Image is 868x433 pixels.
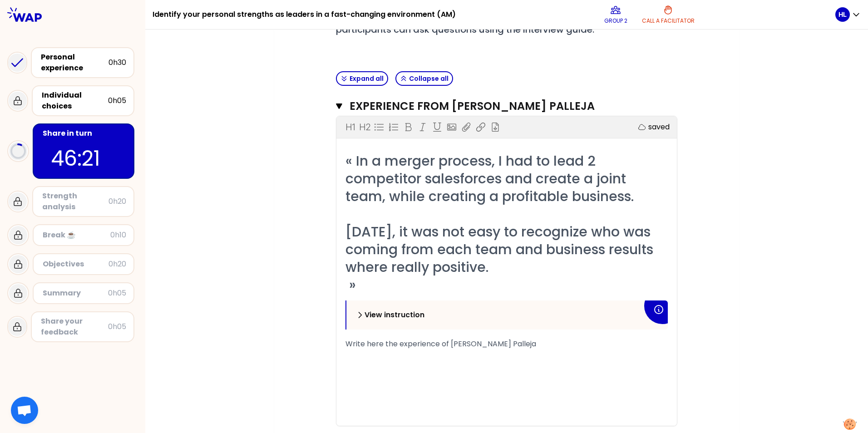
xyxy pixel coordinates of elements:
[345,339,536,349] span: Write here the experience of [PERSON_NAME] Palleja
[336,71,388,86] button: Expand all
[601,1,631,28] button: Group 2
[336,99,677,113] button: Experience from [PERSON_NAME] Palleja
[43,230,110,241] div: Break ☕️
[365,310,424,320] p: View instruction
[345,121,355,133] p: H1
[51,143,116,174] p: 46:21
[648,122,670,133] p: saved
[42,90,108,112] div: Individual choices
[604,17,627,25] p: Group 2
[345,151,657,295] span: « In a merger process, I had to lead 2 competitor salesforces and create a joint team, while crea...
[42,191,108,212] div: Strength analysis
[108,321,126,332] div: 0h05
[41,316,108,338] div: Share your feedback
[43,288,108,299] div: Summary
[41,52,108,74] div: Personal experience
[108,57,126,68] div: 0h30
[838,10,847,19] p: HL
[350,99,646,113] h3: Experience from [PERSON_NAME] Palleja
[108,288,126,299] div: 0h05
[110,230,126,241] div: 0h10
[43,128,126,139] div: Share in turn
[11,397,38,424] div: Open chat
[638,1,698,28] button: Call a facilitator
[108,259,126,270] div: 0h20
[43,259,108,270] div: Objectives
[835,7,861,22] button: HL
[395,71,453,86] button: Collapse all
[359,121,370,133] p: H2
[108,95,126,106] div: 0h05
[642,17,695,25] p: Call a facilitator
[108,196,126,207] div: 0h20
